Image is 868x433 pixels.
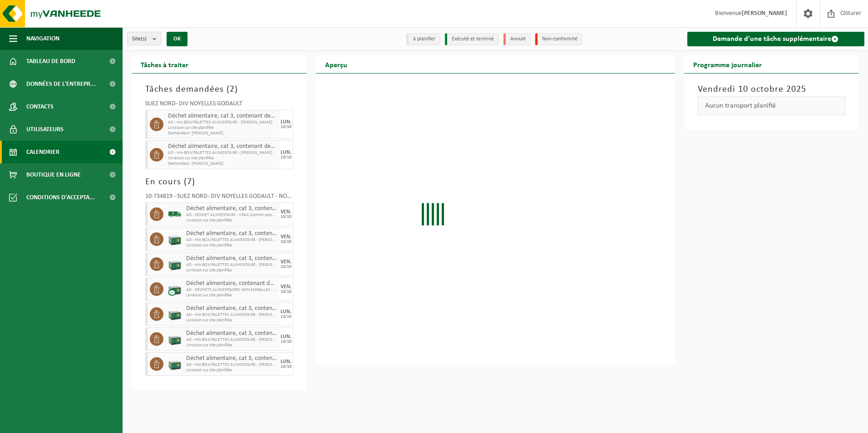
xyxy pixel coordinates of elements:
[186,268,277,273] span: Livraison sur site planifiée
[186,337,277,343] span: AD - mix BOX/PALETTES ALIMENTAIRE - [PERSON_NAME]
[186,368,277,373] span: Livraison sur site planifiée
[281,290,291,294] div: 10/10
[186,205,277,212] span: Déchet alimentaire, cat 3, contenant des produits d'origine animale, emballage synthétique
[281,315,291,319] div: 13/10
[503,33,531,45] li: Annulé
[186,362,277,368] span: AD - mix BOX/PALETTES ALIMENTAIRE - [PERSON_NAME]
[281,334,291,340] div: LUN.
[168,257,182,271] img: PB-LB-0680-HPE-GN-01
[186,262,277,268] span: AD - mix BOX/PALETTES ALIMENTAIRE - [PERSON_NAME]
[168,332,182,346] img: PB-LB-0680-HPE-GN-01
[698,83,846,96] h3: Vendredi 10 octobre 2025
[281,234,291,240] div: VEN.
[168,150,277,156] span: AD - mix BOX/PALETTES ALIMENTAIRE - [PERSON_NAME]
[230,85,235,94] span: 2
[186,255,277,262] span: Déchet alimentaire, cat 3, contenant des produits d'origine animale, emballage synthétique
[535,33,582,45] li: Non-conformité
[186,355,277,362] span: Déchet alimentaire, cat 3, contenant des produits d'origine animale, emballage synthétique
[26,73,96,95] span: Données de l'entrepr...
[186,305,277,312] span: Déchet alimentaire, cat 3, contenant des produits d'origine animale, emballage synthétique
[145,83,293,96] h3: Tâches demandées ( )
[281,125,291,129] div: 13/10
[281,340,291,344] div: 13/10
[26,163,81,186] span: Boutique en ligne
[168,307,182,321] img: PB-LB-0680-HPE-GN-01
[168,131,277,136] span: Demandeur: [PERSON_NAME]
[281,259,291,265] div: VEN.
[145,101,293,110] div: SUEZ NORD- DIV NOYELLES GODAULT
[26,141,59,163] span: Calendrier
[281,364,291,369] div: 13/10
[281,309,291,315] div: LUN.
[168,282,182,296] img: PB-LB-CU
[186,318,277,323] span: Livraison sur site planifiée
[281,215,291,219] div: 10/10
[26,95,54,118] span: Contacts
[186,230,277,237] span: Déchet alimentaire, cat 3, contenant des produits d'origine animale, emballage synthétique
[281,240,291,244] div: 10/10
[186,293,277,298] span: Livraison sur site planifiée
[168,207,182,221] img: BL-SO-LV
[186,243,277,248] span: Livraison sur site planifiée
[742,10,787,17] strong: [PERSON_NAME]
[132,55,197,73] h2: Tâches à traiter
[187,177,192,187] span: 7
[26,118,64,141] span: Utilisateurs
[281,265,291,269] div: 10/10
[186,237,277,243] span: AD - mix BOX/PALETTES ALIMENTAIRE - [PERSON_NAME]
[168,113,277,120] span: Déchet alimentaire, cat 3, contenant des produits d'origine animale, emballage synthétique
[281,284,291,290] div: VEN.
[167,32,187,46] button: OK
[168,156,277,161] span: Livraison sur site planifiée
[168,357,182,371] img: PB-LB-0680-HPE-GN-01
[687,32,865,46] a: Demande d'une tâche supplémentaire
[26,27,59,50] span: Navigation
[281,209,291,215] div: VEN.
[26,50,75,73] span: Tableau de bord
[186,218,277,223] span: Livraison sur site planifiée
[186,312,277,318] span: AD - mix BOX/PALETTES ALIMENTAIRE - [PERSON_NAME]
[186,212,277,218] span: AD - DECHET ALIMENTAIRE - VRAC (camion poubelle)
[168,143,277,150] span: Déchet alimentaire, cat 3, contenant des produits d'origine animale, emballage synthétique
[281,119,291,125] div: LUN.
[26,186,95,209] span: Conditions d'accepta...
[168,120,277,125] span: AD - mix BOX/PALETTES ALIMENTAIRE - [PERSON_NAME]
[127,32,161,45] button: Site(s)
[145,175,293,189] h3: En cours ( )
[168,232,182,246] img: PB-LB-0680-HPE-GN-01
[168,125,277,131] span: Livraison sur site planifiée
[316,55,356,73] h2: Aperçu
[132,32,149,46] span: Site(s)
[406,33,440,45] li: à planifier
[186,343,277,348] span: Livraison sur site planifiée
[281,150,291,155] div: LUN.
[186,287,277,293] span: AD - DECHETS ALIMENTAIRES NON EMBALLES - biobox
[168,161,277,167] span: Demandeur: [PERSON_NAME]
[281,359,291,364] div: LUN.
[698,96,846,115] div: Aucun transport planifié
[281,155,291,160] div: 13/10
[145,193,293,202] div: 10-734819 - SUEZ NORD- DIV NOYELLES GODAULT - NOYELLES GODAULT
[684,55,771,73] h2: Programme journalier
[186,330,277,337] span: Déchet alimentaire, cat 3, contenant des produits d'origine animale, emballage synthétique
[445,33,499,45] li: Exécuté et terminé
[186,280,277,287] span: Déchet alimentaire, contenant des produits d'origine animale, non emballé, catégorie 3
